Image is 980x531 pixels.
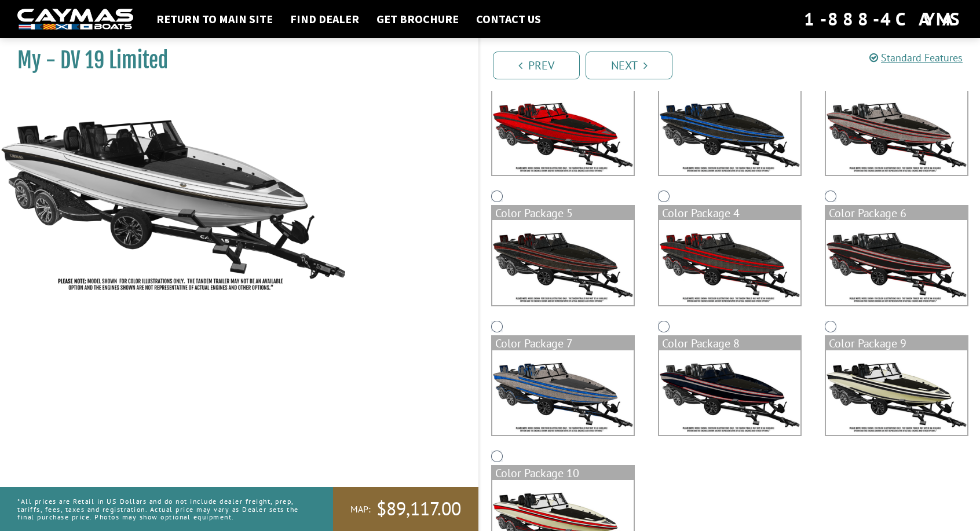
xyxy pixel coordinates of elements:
[804,6,963,32] div: 1-888-4CAYMAS
[659,206,800,220] div: Color Package 4
[826,90,967,175] img: color_package_468.png
[826,336,967,350] div: Color Package 9
[492,220,634,305] img: color_package_469.png
[151,12,279,27] a: Return to main site
[869,51,963,64] a: Standard Features
[333,487,478,531] a: MAP:$89,117.00
[659,336,800,350] div: Color Package 8
[826,220,967,305] img: color_package_471.png
[17,9,133,30] img: white-logo-c9c8dbefe5ff5ceceb0f0178aa75bf4bb51f6bca0971e226c86eb53dfe498488.png
[659,220,800,305] img: color_package_470.png
[659,350,800,435] img: color_package_473.png
[17,47,449,74] h1: My - DV 19 Limited
[17,492,307,526] p: *All prices are Retail in US Dollars and do not include dealer freight, prep, tariffs, fees, taxe...
[826,350,967,435] img: color_package_474.png
[492,466,634,480] div: Color Package 10
[492,206,634,220] div: Color Package 5
[493,52,580,79] a: Prev
[376,497,461,521] span: $89,117.00
[470,12,547,27] a: Contact Us
[284,12,365,27] a: Find Dealer
[659,90,800,175] img: color_package_467.png
[826,206,967,220] div: Color Package 6
[492,350,634,435] img: color_package_472.png
[492,90,634,175] img: color_package_466.png
[350,503,371,515] span: MAP:
[371,12,465,27] a: Get Brochure
[490,50,980,79] ul: Pagination
[586,52,672,79] a: Next
[492,336,634,350] div: Color Package 7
